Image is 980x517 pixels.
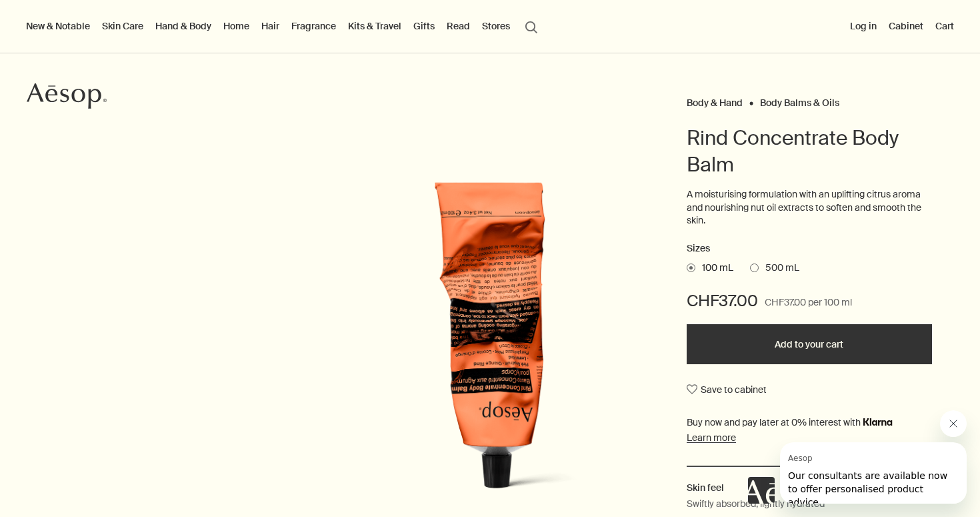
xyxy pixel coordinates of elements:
[759,262,799,275] span: 500 mL
[27,83,107,109] svg: Aesop
[444,17,473,35] a: Read
[687,125,932,178] h1: Rind Concentrate Body Balm
[687,290,758,312] span: CHF37.00
[8,28,167,65] span: Our consultants are available now to offer personalised product advice.
[687,378,767,402] button: Save to cabinet
[259,17,282,35] a: Hair
[687,480,932,495] h2: Skin feel
[289,17,339,35] a: Fragrance
[23,17,93,35] button: New & Notable
[940,410,967,437] iframe: Close message from Aesop
[687,496,825,511] p: Swiftly absorbed, lightly hydrated
[687,188,932,227] p: A moisturising formulation with an uplifting citrus aroma and nourishing nut oil extracts to soft...
[780,442,967,504] iframe: Message from Aesop
[687,97,743,103] a: Body & Hand
[695,262,733,275] span: 100 mL
[221,17,252,35] a: Home
[687,324,932,364] button: Add to your cart - CHF37.00
[886,17,926,35] a: Cabinet
[748,410,967,504] div: Aesop says "Our consultants are available now to offer personalised product advice.". Open messag...
[748,477,775,504] iframe: no content
[153,17,214,35] a: Hand & Body
[345,17,404,35] a: Kits & Travel
[99,17,146,35] a: Skin Care
[847,17,879,35] button: Log in
[765,295,852,311] span: CHF37.00 per 100 ml
[343,175,637,513] img: Rind Concentrate Body Balm in aluminium tube
[687,241,932,257] h2: Sizes
[519,13,543,39] button: Open search
[479,17,513,35] button: Stores
[933,17,957,35] button: Cart
[23,79,110,116] a: Aesop
[760,97,839,103] a: Body Balms & Oils
[411,17,437,35] a: Gifts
